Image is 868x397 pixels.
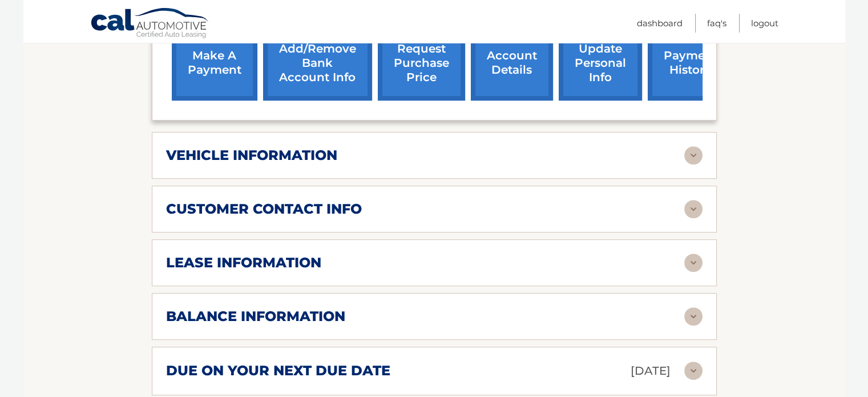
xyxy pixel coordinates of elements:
a: update personal info [559,26,642,101]
a: payment history [648,26,733,101]
img: accordion-rest.svg [684,362,703,380]
a: Add/Remove bank account info [263,26,372,101]
a: FAQ's [707,14,726,33]
p: [DATE] [631,361,671,381]
a: account details [471,26,553,101]
h2: vehicle information [166,147,337,164]
h2: balance information [166,308,345,325]
a: Dashboard [637,14,683,33]
h2: due on your next due date [166,362,390,379]
a: Logout [751,14,778,33]
img: accordion-rest.svg [684,254,703,272]
h2: lease information [166,254,321,271]
a: make a payment [172,26,257,101]
img: accordion-rest.svg [684,307,703,326]
img: accordion-rest.svg [684,146,703,165]
h2: customer contact info [166,200,362,218]
img: accordion-rest.svg [684,200,703,218]
a: Cal Automotive [90,7,210,41]
a: request purchase price [378,26,465,101]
